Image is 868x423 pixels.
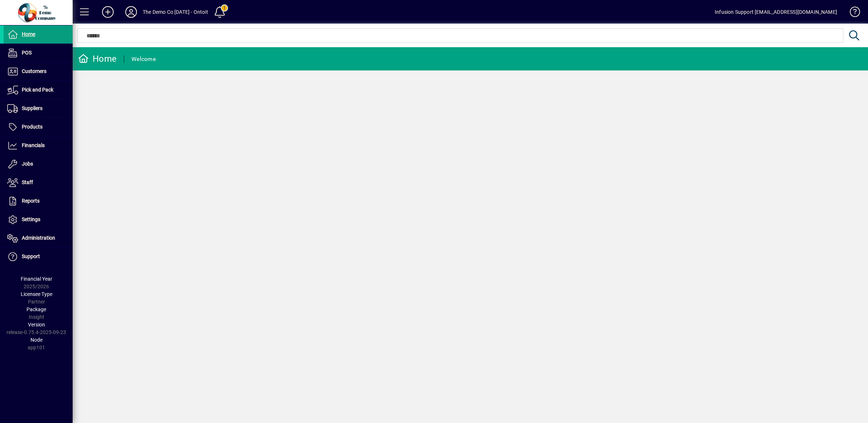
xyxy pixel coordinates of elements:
[715,6,837,18] div: Infusion Support [EMAIL_ADDRESS][DOMAIN_NAME]
[21,276,52,282] span: Financial Year
[22,161,33,167] span: Jobs
[22,198,40,204] span: Reports
[119,5,143,19] button: Profile
[4,118,73,136] a: Products
[4,137,73,155] a: Financials
[4,44,73,62] a: POS
[4,192,73,210] a: Reports
[96,5,119,19] button: Add
[4,155,73,173] a: Jobs
[31,337,42,343] span: Node
[4,62,73,81] a: Customers
[4,229,73,247] a: Administration
[22,235,55,241] span: Administration
[22,50,32,56] span: POS
[143,6,208,18] div: The Demo Co [DATE] - Ontoit
[22,105,42,111] span: Suppliers
[4,248,73,266] a: Support
[22,216,40,222] span: Settings
[4,174,73,192] a: Staff
[22,31,35,37] span: Home
[22,68,46,74] span: Customers
[22,253,40,259] span: Support
[131,53,156,65] div: Welcome
[22,179,33,185] span: Staff
[28,322,45,328] span: Version
[21,291,52,297] span: Licensee Type
[22,87,53,93] span: Pick and Pack
[78,53,117,65] div: Home
[4,81,73,99] a: Pick and Pack
[4,211,73,229] a: Settings
[22,124,42,130] span: Products
[27,306,46,312] span: Package
[22,142,45,148] span: Financials
[844,1,859,25] a: Knowledge Base
[4,99,73,118] a: Suppliers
